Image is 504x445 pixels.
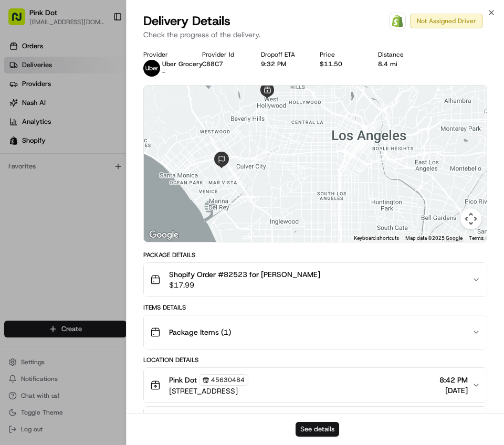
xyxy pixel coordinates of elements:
span: $17.99 [169,280,320,290]
a: Open this area in Google Maps (opens a new window) [146,228,181,242]
div: Price [320,50,370,59]
input: Clear [27,68,173,79]
span: [DATE] [120,163,141,171]
span: • [87,191,91,199]
button: Map camera controls [460,208,481,229]
button: See all [163,134,191,147]
img: 1736555255976-a54dd68f-1ca7-489b-9aae-adbdc363a1c4 [21,163,29,172]
span: Shopify Order #82523 for [PERSON_NAME] [169,269,320,280]
a: Powered byPylon [74,260,127,268]
span: [PERSON_NAME] [33,191,85,199]
span: Pink Dot [169,375,197,385]
div: Provider [143,50,194,59]
div: Package Details [143,251,487,259]
div: Provider Id [202,50,253,59]
button: See details [296,422,339,437]
img: Nash [10,10,31,31]
img: Shopify [391,15,404,27]
div: 9:32 PM [261,60,311,68]
img: 1736555255976-a54dd68f-1ca7-489b-9aae-adbdc363a1c4 [10,100,29,119]
img: uber-new-logo.jpeg [143,60,160,77]
div: Distance [378,50,428,59]
div: Past conversations [10,136,70,145]
div: 8.4 mi [378,60,428,68]
span: [STREET_ADDRESS] [169,386,248,396]
div: Dropoff ETA [261,50,311,59]
button: C88C7 [202,60,223,68]
img: 9188753566659_6852d8bf1fb38e338040_72.png [22,100,41,119]
div: $11.50 [320,60,370,68]
span: • [114,163,118,171]
button: Package Items (1) [144,315,487,349]
span: [DATE] [439,385,468,396]
span: [DATE] [93,191,114,199]
button: Start new chat [178,103,191,116]
div: We're available if you need us! [47,111,144,119]
div: Location Details [143,356,487,364]
img: David kim [10,181,27,198]
span: Wisdom [PERSON_NAME] [33,163,112,171]
span: - [162,68,165,77]
span: Package Items ( 1 ) [169,327,231,337]
div: Items Details [143,303,487,312]
span: Delivery Details [143,13,230,29]
span: Map data ©2025 Google [405,235,463,241]
div: Start new chat [47,100,172,111]
button: Keyboard shortcuts [354,235,399,242]
p: Check the progress of the delivery. [143,29,487,40]
div: 📗 [10,236,19,244]
a: Terms [469,235,484,241]
p: Welcome 👋 [10,42,191,59]
a: Shopify [389,13,406,29]
div: 💻 [89,236,97,244]
span: Knowledge Base [21,235,80,245]
button: Shopify Order #82523 for [PERSON_NAME]$17.99 [144,263,487,296]
span: 45630484 [211,376,245,384]
a: 💻API Documentation [85,230,173,249]
img: Google [146,228,181,242]
a: 📗Knowledge Base [6,230,85,249]
span: 8:42 PM [439,375,468,385]
span: Pylon [104,260,127,268]
button: Pink Dot45630484[STREET_ADDRESS]8:42 PM[DATE] [144,368,487,402]
span: API Documentation [99,235,169,245]
span: Uber Grocery [162,60,203,68]
img: Wisdom Oko [10,153,27,173]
